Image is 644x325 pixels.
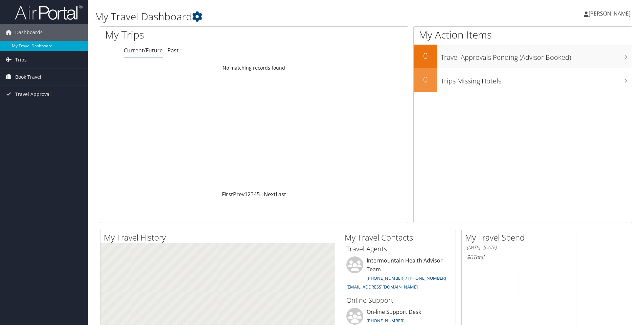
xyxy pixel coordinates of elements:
[465,232,576,243] h2: My Travel Spend
[15,69,41,85] span: Book Travel
[346,284,418,290] a: [EMAIL_ADDRESS][DOMAIN_NAME]
[584,3,637,24] a: [PERSON_NAME]
[257,191,260,198] a: 5
[15,24,43,41] span: Dashboards
[345,232,456,243] h2: My Travel Contacts
[414,68,632,92] a: 0Trips Missing Hotels
[260,191,264,198] span: …
[414,74,437,85] h2: 0
[15,86,51,103] span: Travel Approval
[467,253,571,261] h6: Total
[346,296,451,305] h3: Online Support
[233,191,245,198] a: Prev
[467,253,473,261] span: $0
[367,275,446,281] a: [PHONE_NUMBER] / [PHONE_NUMBER]
[245,191,248,198] a: 1
[589,10,630,17] span: [PERSON_NAME]
[251,191,254,198] a: 3
[441,73,632,86] h3: Trips Missing Hotels
[15,4,83,20] img: airportal-logo.png
[95,9,456,24] h1: My Travel Dashboard
[100,62,408,74] td: No matching records found
[414,28,632,42] h1: My Action Items
[467,244,571,251] h6: [DATE] - [DATE]
[254,191,257,198] a: 4
[248,191,251,198] a: 2
[414,45,632,68] a: 0Travel Approvals Pending (Advisor Booked)
[441,49,632,62] h3: Travel Approvals Pending (Advisor Booked)
[15,51,27,68] span: Trips
[414,50,437,61] h2: 0
[367,318,405,324] a: [PHONE_NUMBER]
[343,256,454,293] li: Intermountain Health Advisor Team
[222,191,233,198] a: First
[124,47,163,54] a: Current/Future
[276,191,286,198] a: Last
[167,47,179,54] a: Past
[105,28,275,42] h1: My Trips
[104,232,335,243] h2: My Travel History
[346,244,451,254] h3: Travel Agents
[264,191,276,198] a: Next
